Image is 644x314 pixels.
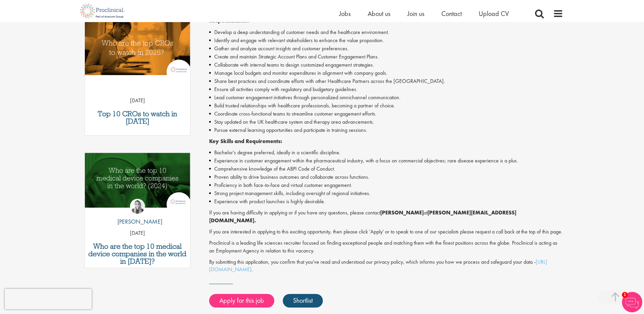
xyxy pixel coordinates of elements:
strong: [PERSON_NAME] [380,209,424,216]
li: Proven ability to drive business outcomes and collaborate across functions. [209,173,563,181]
li: Collaborate with internal teams to design customized engagement strategies. [209,61,563,69]
img: Chatbot [622,292,642,312]
li: Stay updated on the UK healthcare system and therapy area advancements. [209,118,563,126]
li: Develop a deep understanding of customer needs and the healthcare environment. [209,28,563,36]
strong: Key Skills and Requirements: [209,138,282,145]
a: Shortlist [283,294,323,308]
span: 1 [622,292,628,298]
a: Jobs [339,9,351,18]
li: Experience with product launches is highly desirable. [209,197,563,206]
li: Pursue external learning opportunities and participate in training sessions. [209,126,563,134]
p: [DATE] [85,97,190,105]
img: Top 10 CROs 2025 | Proclinical [85,20,190,75]
p: [DATE] [85,229,190,237]
li: Build trusted relationships with healthcare professionals, becoming a partner of choice. [209,102,563,110]
li: Coordinate cross-functional teams to streamline customer engagement efforts. [209,110,563,118]
p: If you are having difficulty in applying or if you have any questions, please contact at [209,209,563,225]
p: [PERSON_NAME] [112,217,162,226]
li: Manage local budgets and monitor expenditures in alignment with company goals. [209,69,563,77]
strong: Responsibilities: [209,17,249,24]
a: [URL][DOMAIN_NAME] [209,258,547,273]
li: Create and maintain Strategic Account Plans and Customer Engagement Plans. [209,53,563,61]
li: Gather and analyze account insights and customer preferences. [209,45,563,53]
img: Top 10 Medical Device Companies 2024 [85,153,190,208]
a: Join us [407,9,424,18]
p: Proclinical is a leading life sciences recruiter focused on finding exceptional people and matchi... [209,239,563,255]
li: Experience in customer engagement within the pharmaceutical industry, with a focus on commercial ... [209,157,563,165]
img: Hannah Burke [130,199,145,214]
li: Share best practices and coordinate efforts with other Healthcare Partners across the [GEOGRAPHIC... [209,77,563,85]
li: Comprehensive knowledge of the ABPI Code of Conduct. [209,165,563,173]
li: Strong project management skills, including oversight of regional initiatives. [209,189,563,197]
a: Link to a post [85,153,190,213]
p: By submitting this application, you confirm that you've read and understood our privacy policy, w... [209,258,563,274]
a: Link to a post [85,20,190,81]
iframe: reCAPTCHA [5,289,92,309]
li: Ensure all activities comply with regulatory and budgetary guidelines. [209,85,563,93]
li: Lead customer engagement initiatives through personalized omnichannel communication. [209,93,563,102]
a: Apply for this job [209,294,274,308]
li: Identify and engage with relevant stakeholders to enhance the value proposition. [209,36,563,45]
li: Bachelor's degree preferred, ideally in a scientific discipline. [209,149,563,157]
li: Proficiency in both face-to-face and virtual customer engagement. [209,181,563,189]
a: About us [368,9,390,18]
a: Contact [441,9,462,18]
a: Who are the top 10 medical device companies in the world in [DATE]? [88,243,187,265]
a: Hannah Burke [PERSON_NAME] [112,199,162,229]
a: Upload CV [479,9,509,18]
strong: [PERSON_NAME][EMAIL_ADDRESS][DOMAIN_NAME]. [209,209,516,224]
p: If you are interested in applying to this exciting opportunity, then please click 'Apply' or to s... [209,228,563,236]
a: Top 10 CROs to watch in [DATE] [88,110,187,125]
